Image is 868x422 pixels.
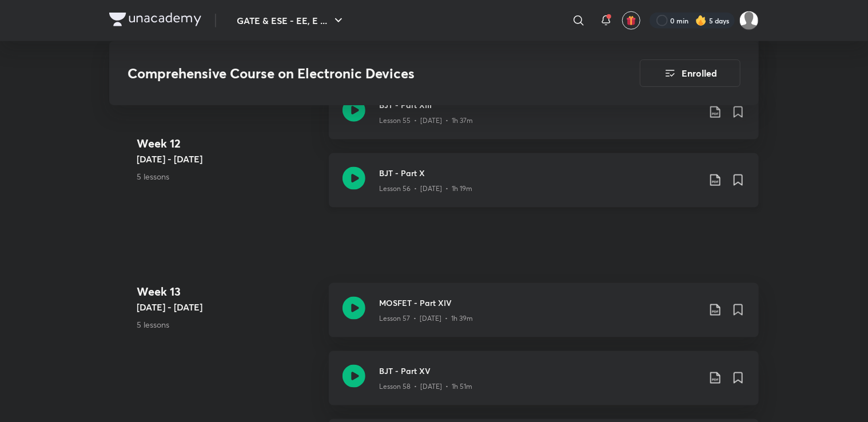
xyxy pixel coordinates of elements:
[640,59,740,87] button: Enrolled
[695,15,707,26] img: streak
[137,319,320,331] p: 5 lessons
[379,297,699,309] h3: MOSFET - Part XIV
[379,365,699,377] h3: BJT - Part XV
[379,167,699,179] h3: BJT - Part X
[137,152,320,165] h5: [DATE] - [DATE]
[137,134,320,152] h4: Week 12
[329,153,759,221] a: BJT - Part XLesson 56 • [DATE] • 1h 19m
[379,381,472,392] p: Lesson 58 • [DATE] • 1h 51m
[739,11,759,30] img: Avantika Choudhary
[109,13,201,29] a: Company Logo
[230,9,352,32] button: GATE & ESE - EE, E ...
[626,15,636,26] img: avatar
[137,170,320,182] p: 5 lessons
[329,85,759,153] a: BJT - Part XIIILesson 55 • [DATE] • 1h 37m
[128,65,575,82] h3: Comprehensive Course on Electronic Devices
[109,13,201,26] img: Company Logo
[379,184,472,194] p: Lesson 56 • [DATE] • 1h 19m
[622,11,640,30] button: avatar
[329,351,759,419] a: BJT - Part XVLesson 58 • [DATE] • 1h 51m
[379,116,473,126] p: Lesson 55 • [DATE] • 1h 37m
[137,283,320,300] h4: Week 13
[137,300,320,314] h5: [DATE] - [DATE]
[379,313,473,324] p: Lesson 57 • [DATE] • 1h 39m
[329,283,759,351] a: MOSFET - Part XIVLesson 57 • [DATE] • 1h 39m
